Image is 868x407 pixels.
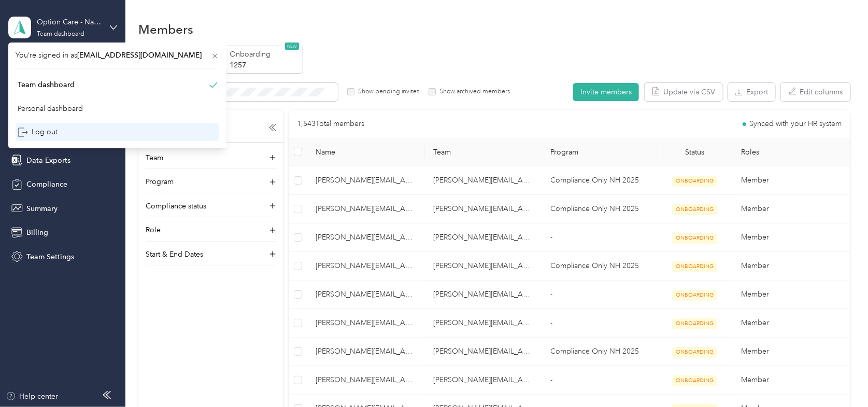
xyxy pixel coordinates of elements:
[146,176,174,187] p: Program
[316,374,417,386] span: [PERSON_NAME][EMAIL_ADDRESS][DOMAIN_NAME]
[316,175,417,186] span: [PERSON_NAME][EMAIL_ADDRESS][PERSON_NAME][DOMAIN_NAME]
[542,166,657,195] td: Compliance Only NH 2025
[316,148,417,157] span: Name
[542,138,657,166] th: Program
[657,309,733,338] td: ONBOARDING
[316,289,417,300] span: [PERSON_NAME][EMAIL_ADDRESS][PERSON_NAME][DOMAIN_NAME]
[308,366,425,395] td: kimberly.legenz@optioncare.com
[672,375,717,386] span: ONBOARDING
[672,261,717,272] span: ONBOARDING
[672,290,717,301] span: ONBOARDING
[425,338,542,366] td: tammy.tucker@navenhealth.com
[18,79,75,90] div: Team dashboard
[425,252,542,280] td: tammy.tucker@navenhealth.com
[645,83,723,101] button: Update via CSV
[26,179,67,190] span: Compliance
[781,83,850,101] button: Edit columns
[37,17,102,27] div: Option Care - Naven Health
[657,280,733,309] td: ONBOARDING
[297,118,364,130] p: 1,543 Total members
[573,83,639,101] button: Invite members
[657,166,733,195] td: ONBOARDING
[733,309,850,338] td: Member
[26,251,74,262] span: Team Settings
[672,233,717,244] span: ONBOARDING
[425,195,542,223] td: amber.showman@navenhealth.com
[425,309,542,338] td: erica.avila@optioncare.com
[316,346,417,357] span: [PERSON_NAME][EMAIL_ADDRESS][PERSON_NAME][DOMAIN_NAME]
[26,227,48,238] span: Billing
[733,223,850,252] td: Member
[18,103,83,114] div: Personal dashboard
[733,138,850,166] th: Roles
[308,252,425,280] td: dena.mayes@navenhealth.com
[542,338,657,366] td: Compliance Only NH 2025
[316,260,417,272] span: [PERSON_NAME][EMAIL_ADDRESS][PERSON_NAME][DOMAIN_NAME]
[542,280,657,309] td: -
[425,223,542,252] td: carolyn.medley@optioncare.com
[542,252,657,280] td: Compliance Only NH 2025
[733,195,850,223] td: Member
[308,280,425,309] td: earl.morris@optioncare.com
[750,120,842,128] span: Synced with your HR system
[308,338,425,366] td: joseph.barlow@navenhealth.com
[425,138,542,166] th: Team
[308,195,425,223] td: cameron.yoder@navenhealth.com
[77,51,202,60] span: [EMAIL_ADDRESS][DOMAIN_NAME]
[138,24,193,35] h1: Members
[16,50,219,61] span: You’re signed in as
[146,152,163,163] p: Team
[542,195,657,223] td: Compliance Only NH 2025
[308,138,425,166] th: Name
[37,31,84,37] div: Team dashboard
[657,138,733,166] th: Status
[230,49,300,60] p: Onboarding
[542,309,657,338] td: -
[316,232,417,243] span: [PERSON_NAME][EMAIL_ADDRESS][PERSON_NAME][DOMAIN_NAME]
[308,223,425,252] td: carolyn.medley@optioncare.com
[657,252,733,280] td: ONBOARDING
[657,338,733,366] td: ONBOARDING
[316,317,417,329] span: [PERSON_NAME][EMAIL_ADDRESS][PERSON_NAME][DOMAIN_NAME]
[146,201,206,212] p: Compliance status
[316,203,417,215] span: [PERSON_NAME][EMAIL_ADDRESS][PERSON_NAME][DOMAIN_NAME]
[672,176,717,187] span: ONBOARDING
[285,43,299,50] span: NEW
[18,127,58,137] div: Log out
[26,155,70,166] span: Data Exports
[146,224,161,235] p: Role
[657,366,733,395] td: ONBOARDING
[733,252,850,280] td: Member
[26,203,58,214] span: Summary
[436,87,510,96] label: Show archived members
[146,249,203,260] p: Start & End Dates
[672,318,717,329] span: ONBOARDING
[6,391,59,402] button: Help center
[542,223,657,252] td: -
[733,366,850,395] td: Member
[672,347,717,358] span: ONBOARDING
[308,166,425,195] td: barbara.schauer@navenhealth.com
[733,166,850,195] td: Member
[542,366,657,395] td: -
[308,309,425,338] td: erica.avila@optioncare.com
[810,349,868,407] iframe: Everlance-gr Chat Button Frame
[672,204,717,215] span: ONBOARDING
[354,87,420,96] label: Show pending invites
[425,280,542,309] td: earl.morris@optioncare.com
[657,195,733,223] td: ONBOARDING
[733,280,850,309] td: Member
[425,366,542,395] td: kimberly.legenz@optioncare.com
[728,83,775,101] button: Export
[657,223,733,252] td: ONBOARDING
[230,60,300,71] p: 1257
[733,338,850,366] td: Member
[425,166,542,195] td: amber.showman@navenhealth.com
